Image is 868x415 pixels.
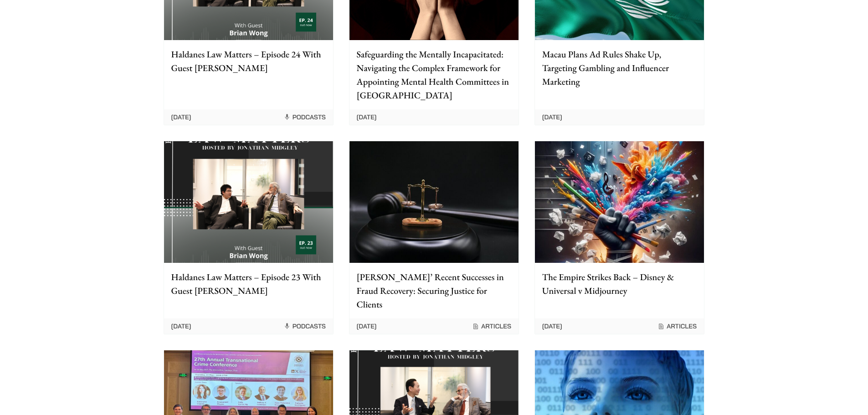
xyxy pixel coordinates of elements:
span: Articles [657,322,697,330]
p: Haldanes Law Matters – Episode 23 With Guest [PERSON_NAME] [171,270,326,297]
p: The Empire Strikes Back – Disney & Universal v Midjourney [542,270,697,297]
time: [DATE] [542,322,562,330]
p: [PERSON_NAME]’ Recent Successes in Fraud Recovery: Securing Justice for Clients [357,270,511,311]
span: Podcasts [283,322,326,330]
span: Articles [472,322,511,330]
time: [DATE] [357,113,377,121]
span: Podcasts [283,113,326,121]
a: [PERSON_NAME]’ Recent Successes in Fraud Recovery: Securing Justice for Clients [DATE] Articles [349,141,519,334]
time: [DATE] [357,322,377,330]
a: The Empire Strikes Back – Disney & Universal v Midjourney [DATE] Articles [534,141,704,334]
time: [DATE] [171,113,191,121]
p: Safeguarding the Mentally Incapacitated: Navigating the Complex Framework for Appointing Mental H... [357,47,511,102]
a: Haldanes Law Matters – Episode 23 With Guest [PERSON_NAME] [DATE] Podcasts [164,141,334,334]
p: Haldanes Law Matters – Episode 24 With Guest [PERSON_NAME] [171,47,326,75]
p: Macau Plans Ad Rules Shake Up, Targeting Gambling and Influencer Marketing [542,47,697,88]
time: [DATE] [542,113,562,121]
time: [DATE] [171,322,191,330]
